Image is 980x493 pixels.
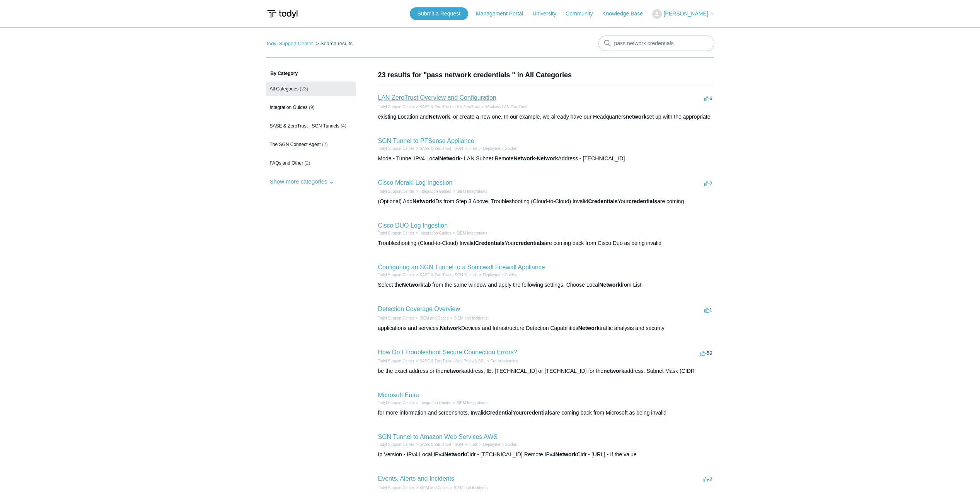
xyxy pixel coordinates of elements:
a: Todyl Support Center [378,359,414,363]
a: All Categories (23) [266,82,356,96]
span: All Categories [270,86,299,92]
a: SIEM Integrations [457,401,487,405]
li: SIEM and Incidents [448,485,487,491]
li: Todyl Support Center [378,189,414,194]
a: SASE & ZeroTrust - SGN Tunnels [419,146,477,151]
span: 1 [704,307,712,313]
em: Network [578,325,600,331]
li: SIEM Integrations [451,230,487,236]
li: Todyl Support Center [378,485,414,491]
div: applications and services. Devices and Infrastructure Detection Capabilities traffic analysis and... [378,324,714,332]
li: Todyl Support Center [378,400,414,406]
a: Todyl Support Center [378,146,414,151]
span: -59 [700,350,712,356]
button: [PERSON_NAME] [652,9,714,19]
a: Integration Guides [419,231,451,235]
li: Integration Guides [414,400,451,406]
span: -2 [703,476,712,482]
li: Todyl Support Center [378,104,414,110]
em: credentials [523,410,552,416]
div: for more information and screenshots. Invalid Your are coming back from Microsoft as being invalid [378,409,714,417]
span: The SGN Connect Agent [270,142,321,147]
li: Search results [314,41,353,46]
div: (Optional) Add IDs from Step 3 Above. Troubleshooting (Cloud-to-Cloud) Invalid Your are coming [378,197,714,206]
a: How Do I Troubleshoot Secure Connection Errors? [378,349,517,355]
li: SASE & ZeroTrust - SGN Tunnels [414,146,477,151]
div: Select the tab from the same window and apply the following settings. Choose Local from List - [378,281,714,289]
li: Todyl Support Center [378,146,414,151]
span: [PERSON_NAME] [663,10,708,17]
a: Configuring an SGN Tunnel to a Sonicwall Firewall Appliance [378,264,545,270]
a: Knowledge Base [602,10,651,18]
a: Todyl Support Center [266,41,313,46]
a: Integration Guides (9) [266,100,356,115]
a: Todyl Support Center [378,442,414,447]
a: Cisco DUO Log Ingestion [378,222,448,229]
a: Todyl Support Center [378,231,414,235]
a: SASE & ZeroTrust - SGN Tunnels [419,273,477,277]
a: The SGN Connect Agent (2) [266,137,356,152]
div: be the exact address or the address. IE: [TECHNICAL_ID] or [TECHNICAL_ID] for the address. Subnet... [378,367,714,375]
a: Community [566,10,601,18]
em: Network [440,325,461,331]
h1: 23 results for "pass network credentials " in All Categories [378,70,714,80]
a: Todyl Support Center [378,316,414,320]
a: SIEM and Incidents [454,316,487,320]
em: network [626,114,647,120]
a: SASE & ZeroTrust - SGN Tunnels [419,442,477,447]
a: SASE & ZeroTrust - Web Proxy & SSL [419,359,486,363]
em: Network [513,155,535,161]
em: network [603,368,624,374]
a: FAQs and Other (2) [266,156,356,170]
span: (4) [341,123,346,129]
span: 2 [704,180,712,186]
em: credentials [516,240,544,246]
h3: By Category [266,70,356,77]
button: Show more categories [266,174,338,189]
a: Microsoft Entra [378,392,420,398]
a: Deployment Guides [483,442,517,447]
a: SIEM Integrations [457,231,487,235]
li: SASE & ZeroTrust - Web Proxy & SSL [414,358,485,364]
li: Troubleshooting [486,358,518,364]
span: (2) [322,142,328,147]
a: SIEM and Cases [419,486,448,490]
a: Events, Alerts and Incidents [378,475,454,482]
a: Todyl Support Center [378,486,414,490]
span: (2) [305,160,310,166]
em: Network [412,198,434,204]
li: Deployment Guides [478,272,517,278]
span: Integration Guides [270,105,308,110]
li: Deployment Guides [478,146,517,151]
li: Todyl Support Center [378,442,414,447]
a: Todyl Support Center [378,189,414,194]
a: Todyl Support Center [378,105,414,109]
a: Cisco Meraki Log Ingestion [378,179,453,186]
a: University [532,10,564,18]
li: Integration Guides [414,230,451,236]
li: Integration Guides [414,189,451,194]
li: SIEM and Incidents [448,315,487,321]
a: SASE & ZeroTrust - SGN Tunnels (4) [266,119,356,133]
img: Todyl Support Center Help Center home page [266,7,299,21]
a: Integration Guides [419,189,451,194]
em: Network [444,451,465,457]
span: 6 [704,95,712,101]
em: Credential [486,410,513,416]
em: Credentials [475,240,504,246]
a: Todyl Support Center [378,401,414,405]
em: Network [402,282,423,288]
li: SIEM and Cases [414,485,448,491]
div: Ip Version - IPv4 Local IPv4 Cidr - [TECHNICAL_ID] Remote IPv4 Cidr - [URL] - If the value [378,450,714,459]
a: Deployment Guides [483,146,517,151]
em: Network [556,451,577,457]
a: Management Portal [476,10,531,18]
li: SIEM Integrations [451,400,487,406]
span: (9) [309,105,315,110]
div: existing Location and , or create a new one. In our example, we already have our Headquarters set... [378,113,714,121]
span: (23) [300,86,308,92]
li: Todyl Support Center [378,230,414,236]
a: LAN ZeroTrust Overview and Configuration [378,94,496,101]
a: Todyl Support Center [378,273,414,277]
a: Detection Coverage Overview [378,306,460,312]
